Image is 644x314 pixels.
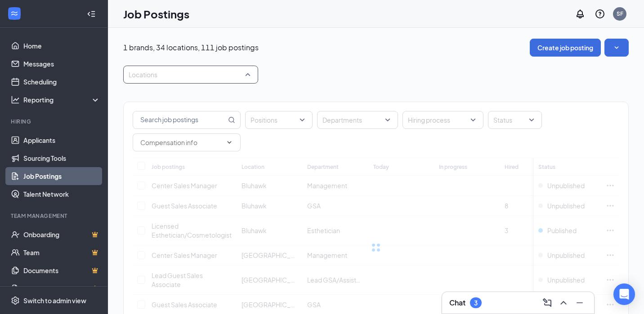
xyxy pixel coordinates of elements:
[23,279,100,297] a: SurveysCrown
[140,137,222,147] input: Compensation info
[23,131,100,149] a: Applicants
[558,297,569,308] svg: ChevronUp
[572,296,587,310] button: Minimize
[595,9,605,19] svg: QuestionInfo
[23,167,100,185] a: Job Postings
[542,297,553,308] svg: ComposeMessage
[23,226,100,243] a: OnboardingCrown
[87,9,96,18] svg: Collapse
[617,10,623,18] div: SF
[23,243,100,261] a: TeamCrown
[23,261,100,279] a: DocumentsCrown
[226,139,233,146] svg: ChevronDown
[23,37,100,55] a: Home
[23,185,100,203] a: Talent Network
[612,43,621,52] svg: SmallChevronDown
[123,6,189,22] h1: Job Postings
[613,283,635,305] div: Open Intercom Messenger
[23,55,100,73] a: Messages
[23,95,101,104] div: Reporting
[228,116,235,124] svg: MagnifyingGlass
[123,43,259,53] p: 1 brands, 34 locations, 111 job postings
[540,296,555,310] button: ComposeMessage
[575,9,586,19] svg: Notifications
[11,212,98,220] div: Team Management
[604,39,629,57] button: SmallChevronDown
[11,296,20,305] svg: Settings
[23,149,100,167] a: Sourcing Tools
[574,297,585,308] svg: Minimize
[23,73,100,91] a: Scheduling
[530,39,601,57] button: Create job posting
[11,118,98,125] div: Hiring
[133,111,226,128] input: Search job postings
[474,299,478,307] div: 3
[556,296,571,310] button: ChevronUp
[10,9,19,18] svg: WorkstreamLogo
[11,95,20,104] svg: Analysis
[449,298,465,308] h3: Chat
[23,296,86,305] div: Switch to admin view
